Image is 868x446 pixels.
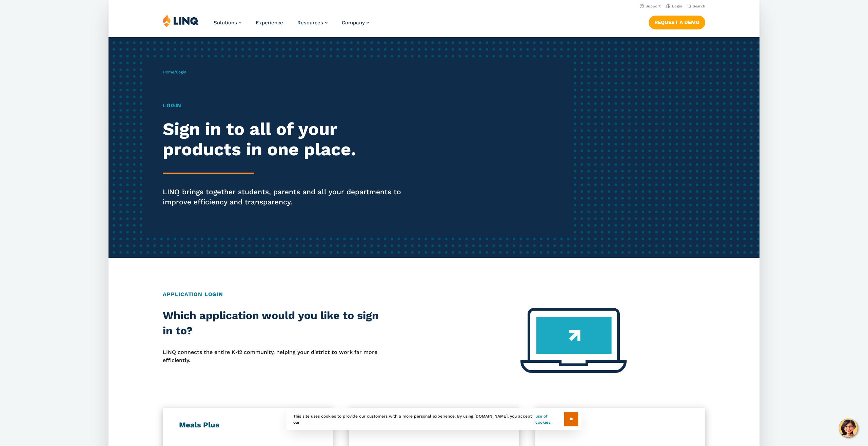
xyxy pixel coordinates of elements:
span: Search [693,4,705,8]
span: Login [176,70,186,74]
span: / [163,70,186,74]
a: Support [640,4,661,8]
h2: Application Login [163,290,705,298]
h2: Sign in to all of your products in one place. [163,119,414,160]
nav: Utility Navigation [108,2,759,9]
nav: Button Navigation [649,14,705,29]
a: Login [666,4,682,8]
a: use of cookies. [535,413,564,425]
span: Solutions [214,20,237,26]
nav: Primary Navigation [214,14,369,37]
div: This site uses cookies to provide our customers with a more personal experience. By using [DOMAIN... [287,408,581,430]
a: Resources [297,20,328,26]
a: Request a Demo [649,16,705,29]
a: Home [163,70,174,74]
a: Solutions [214,20,241,26]
h1: Login [163,102,414,110]
p: LINQ brings together students, parents and all your departments to improve efficiency and transpa... [163,187,414,207]
a: Company [342,20,369,26]
p: LINQ connects the entire K‑12 community, helping your district to work far more efficiently. [163,348,379,365]
button: Open Search Bar [688,4,705,9]
span: Company [342,20,365,26]
h2: Which application would you like to sign in to? [163,308,379,339]
a: Experience [256,20,283,26]
span: Resources [297,20,323,26]
img: LINQ | K‑12 Software [163,14,199,27]
button: Hello, have a question? Let’s chat. [839,419,858,438]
